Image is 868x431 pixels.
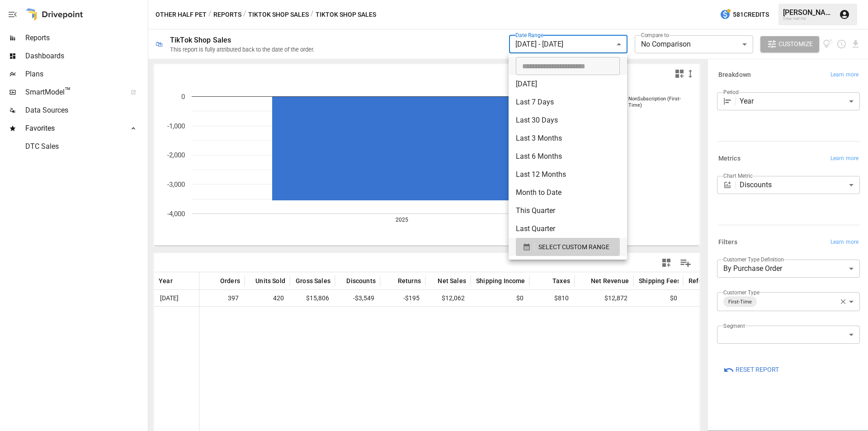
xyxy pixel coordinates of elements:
li: Last 7 Days [509,93,627,111]
li: Last 12 Months [509,166,627,184]
li: Last Quarter [509,220,627,238]
li: Month to Date [509,184,627,202]
button: SELECT CUSTOM RANGE [516,238,620,256]
li: This Quarter [509,202,627,220]
li: Last 3 Months [509,129,627,147]
li: Last 30 Days [509,111,627,129]
li: Last 6 Months [509,147,627,166]
li: [DATE] [509,75,627,93]
span: SELECT CUSTOM RANGE [538,242,609,253]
